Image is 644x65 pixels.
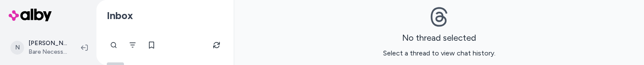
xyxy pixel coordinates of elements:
p: Select a thread to view chat history. [383,48,495,58]
h3: No thread selected [402,32,476,43]
p: [PERSON_NAME] [28,39,67,48]
span: Bare Necessities [28,48,67,56]
span: N [10,41,24,55]
img: alby Logo [9,9,52,21]
button: Refresh [208,36,225,54]
button: N[PERSON_NAME]Bare Necessities [5,34,74,62]
h2: Inbox [107,9,133,22]
button: Filter [124,36,141,54]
